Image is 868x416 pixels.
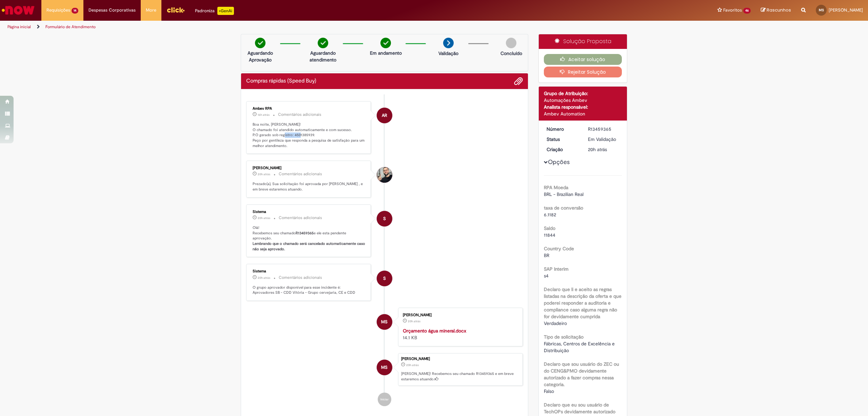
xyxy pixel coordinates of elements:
[443,38,454,48] img: arrow-next.png
[544,97,622,104] div: Automações Ambev
[544,54,622,65] button: Aceitar solução
[544,110,622,117] div: Ambev Automation
[377,167,392,183] div: Rodrigo Ferrante De Oliveira Pereira
[767,7,791,13] span: Rascunhos
[544,232,555,238] span: 11844
[279,215,322,221] small: Comentários adicionais
[544,286,622,320] b: Declaro que li e aceito as regras listadas na descrição da oferta e que poderei responder a audit...
[588,136,619,143] div: Em Validação
[544,334,584,340] b: Tipo de solicitação
[258,172,270,176] span: 20h atrás
[278,112,321,117] small: Comentários adicionais
[253,269,366,273] div: Sistema
[506,38,516,48] img: img-circle-grey.png
[377,314,392,330] div: Maxuel de Oliveira Silva
[403,313,516,317] div: [PERSON_NAME]
[253,181,366,192] p: Prezado(a), Sua solicitação foi aprovada por [PERSON_NAME] , e em breve estaremos atuando.
[408,319,420,323] span: 20h atrás
[500,50,522,57] p: Concluído
[7,24,31,30] a: Página inicial
[253,285,366,295] p: O grupo aprovador disponível para esse incidente é: Aprovadores SB - CDD Vitória - Grupo cervejar...
[544,184,568,191] b: RPA Moeda
[253,225,366,252] p: Olá! Recebemos seu chamado e ele esta pendente aprovação.
[380,38,391,48] img: check-circle-green.png
[544,273,549,279] span: s4
[253,107,366,111] div: Ambev RPA
[377,271,392,286] div: System
[255,38,265,48] img: check-circle-green.png
[544,212,556,218] span: 6.1182
[544,90,622,97] div: Grupo de Atribuição:
[544,205,583,211] b: taxa de conversão
[401,371,519,382] p: [PERSON_NAME]! Recebemos seu chamado R13459365 e em breve estaremos atuando.
[46,7,70,14] span: Requisições
[246,94,523,413] ul: Histórico de tíquete
[377,108,392,123] div: Ambev RPA
[544,388,554,394] span: Falso
[258,113,270,117] time: 28/08/2025 21:06:33
[45,24,96,30] a: Formulário de Atendimento
[72,8,78,14] span: 14
[217,7,234,15] p: +GenAi
[382,107,387,124] span: AR
[244,50,277,63] p: Aguardando Aprovação
[588,146,607,152] time: 28/08/2025 16:59:35
[544,104,622,110] div: Analista responsável:
[541,136,583,143] dt: Status
[403,328,466,334] a: Orçamento água mineral.docx
[383,270,386,287] span: S
[258,216,270,220] time: 28/08/2025 16:59:47
[544,341,616,354] span: Fábricas, Centros de Excelência e Distribuição
[258,276,270,280] time: 28/08/2025 16:59:44
[1,3,36,17] img: ServiceNow
[381,359,388,376] span: MS
[253,122,366,149] p: Boa noite, [PERSON_NAME]! O chamado foi atendido automaticamente e com sucesso. P.O gerado sob re...
[743,8,751,14] span: 46
[253,241,366,252] b: Lembrando que o chamado será cancelado automaticamente caso não seja aprovado.
[541,146,583,153] dt: Criação
[588,146,619,153] div: 28/08/2025 16:59:35
[166,5,185,15] img: click_logo_yellow_360x200.png
[253,210,366,214] div: Sistema
[438,50,458,57] p: Validação
[401,357,519,361] div: [PERSON_NAME]
[829,7,863,13] span: [PERSON_NAME]
[258,216,270,220] span: 20h atrás
[544,266,569,272] b: SAP Interim
[544,320,567,326] span: Verdadeiro
[279,275,322,281] small: Comentários adicionais
[544,225,555,231] b: Saldo
[541,126,583,132] dt: Número
[408,319,420,323] time: 28/08/2025 16:59:32
[88,7,136,14] span: Despesas Corporativas
[588,146,607,152] span: 20h atrás
[544,67,622,77] button: Rejeitar Solução
[544,191,584,197] span: BRL - Brazilian Real
[258,113,270,117] span: 16h atrás
[307,50,339,63] p: Aguardando atendimento
[383,211,386,227] span: S
[146,7,156,14] span: More
[406,363,419,367] span: 20h atrás
[544,252,549,258] span: BR
[381,314,388,330] span: MS
[761,7,791,14] a: Rascunhos
[723,7,742,14] span: Favoritos
[246,78,316,84] h2: Compras rápidas (Speed Buy) Histórico de tíquete
[370,50,402,56] p: Em andamento
[403,327,516,341] div: 14.1 KB
[195,7,234,15] div: Padroniza
[377,360,392,375] div: Maxuel de Oliveira Silva
[544,246,574,252] b: Country Code
[544,361,619,387] b: Declaro que sou usuário do ZEC ou do CENG&PMO devidamente autorizado a fazer compras nessa catego...
[258,276,270,280] span: 20h atrás
[406,363,419,367] time: 28/08/2025 16:59:35
[819,8,824,12] span: MS
[377,211,392,227] div: System
[318,38,328,48] img: check-circle-green.png
[258,172,270,176] time: 28/08/2025 17:07:35
[253,166,366,170] div: [PERSON_NAME]
[539,34,627,49] div: Solução Proposta
[588,126,619,132] div: R13459365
